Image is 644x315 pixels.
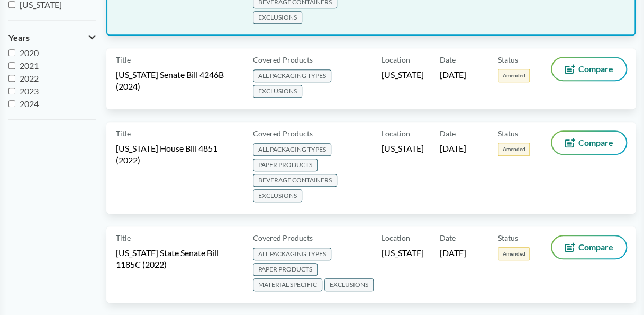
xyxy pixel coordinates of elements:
[20,48,39,58] span: 2020
[498,247,530,260] span: Amended
[382,54,410,65] span: Location
[498,128,518,139] span: Status
[440,54,456,65] span: Date
[8,87,15,94] input: 2023
[253,263,318,276] span: PAPER PRODUCTS
[20,86,39,96] span: 2023
[498,232,518,243] span: Status
[8,75,15,82] input: 2022
[253,128,313,139] span: Covered Products
[552,58,626,80] button: Compare
[253,69,331,82] span: ALL PACKAGING TYPES
[253,85,302,98] span: EXCLUSIONS
[552,132,626,154] button: Compare
[382,143,424,154] span: [US_STATE]
[498,54,518,65] span: Status
[253,11,302,24] span: EXCLUSIONS
[552,236,626,258] button: Compare
[8,62,15,69] input: 2021
[498,69,530,82] span: Amended
[116,232,131,243] span: Title
[440,128,456,139] span: Date
[440,69,466,81] span: [DATE]
[20,60,39,71] span: 2021
[578,65,613,73] span: Compare
[440,143,466,154] span: [DATE]
[116,54,131,65] span: Title
[498,143,530,156] span: Amended
[253,189,302,202] span: EXCLUSIONS
[440,232,456,243] span: Date
[382,69,424,81] span: [US_STATE]
[440,247,466,259] span: [DATE]
[578,138,613,147] span: Compare
[116,69,240,92] span: [US_STATE] Senate Bill 4246B (2024)
[116,128,131,139] span: Title
[253,159,318,171] span: PAPER PRODUCTS
[253,248,331,260] span: ALL PACKAGING TYPES
[8,1,15,8] input: [US_STATE]
[253,54,313,65] span: Covered Products
[382,232,410,243] span: Location
[8,33,30,42] span: Years
[20,73,39,83] span: 2022
[8,100,15,107] input: 2024
[324,278,374,291] span: EXCLUSIONS
[8,49,15,56] input: 2020
[20,99,39,109] span: 2024
[382,128,410,139] span: Location
[578,243,613,251] span: Compare
[382,247,424,259] span: [US_STATE]
[253,232,313,243] span: Covered Products
[253,278,322,291] span: MATERIAL SPECIFIC
[116,143,240,166] span: [US_STATE] House Bill 4851 (2022)
[253,143,331,156] span: ALL PACKAGING TYPES
[116,247,240,270] span: [US_STATE] State Senate Bill 1185C (2022)
[8,29,96,47] button: Years
[253,174,337,187] span: BEVERAGE CONTAINERS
